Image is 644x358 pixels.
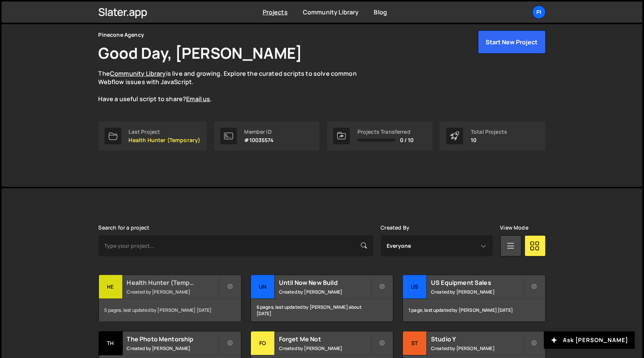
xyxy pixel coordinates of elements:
a: Last Project Health Hunter (Temporary) [99,122,207,150]
a: Un Until Now New Build Created by [PERSON_NAME] 6 pages, last updated by [PERSON_NAME] about [DATE] [251,275,393,322]
a: Pi [532,5,546,19]
p: 10 [471,137,507,143]
a: Community Library [110,69,166,78]
small: Created by [PERSON_NAME] [127,289,218,295]
div: Pinecone Agency [99,30,144,39]
a: Email us [186,95,210,103]
div: Un [251,275,275,299]
div: Member ID [244,129,274,135]
h2: US Equipment Sales [431,278,522,287]
div: He [99,275,123,299]
small: Created by [PERSON_NAME] [279,289,370,295]
div: 6 pages, last updated by [PERSON_NAME] about [DATE] [251,299,393,322]
p: The is live and growing. Explore the curated scripts to solve common Webflow issues with JavaScri... [99,69,371,103]
p: #10035574 [244,137,274,143]
div: Fo [251,331,275,355]
div: Total Projects [471,129,507,135]
a: Community Library [303,8,359,16]
label: Created By [381,225,410,231]
small: Created by [PERSON_NAME] [127,345,218,352]
a: Projects [263,8,288,16]
input: Type your project... [99,235,373,256]
div: US [403,275,427,299]
h2: Until Now New Build [279,278,370,287]
button: Ask [PERSON_NAME] [544,331,635,349]
span: 0 / 10 [400,137,414,143]
h1: Good Day, [PERSON_NAME] [99,42,302,63]
div: Projects Transferred [357,129,414,135]
small: Created by [PERSON_NAME] [279,345,370,352]
button: Start New Project [478,30,546,54]
p: Health Hunter (Temporary) [129,137,201,143]
a: He Health Hunter (Temporary) Created by [PERSON_NAME] 5 pages, last updated by [PERSON_NAME] [DATE] [99,275,241,322]
label: Search for a project [99,225,150,231]
div: 5 pages, last updated by [PERSON_NAME] [DATE] [99,299,241,322]
a: US US Equipment Sales Created by [PERSON_NAME] 1 page, last updated by [PERSON_NAME] [DATE] [403,275,545,322]
div: Th [99,331,123,355]
small: Created by [PERSON_NAME] [431,289,522,295]
h2: Forget Me Not [279,335,370,343]
h2: Health Hunter (Temporary) [127,278,218,287]
h2: The Photo Mentorship [127,335,218,343]
label: View Mode [500,225,528,231]
small: Created by [PERSON_NAME] [431,345,522,352]
div: 1 page, last updated by [PERSON_NAME] [DATE] [403,299,545,322]
div: St [403,331,427,355]
a: Blog [374,8,387,16]
h2: Studio Y [431,335,522,343]
div: Last Project [129,129,201,135]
